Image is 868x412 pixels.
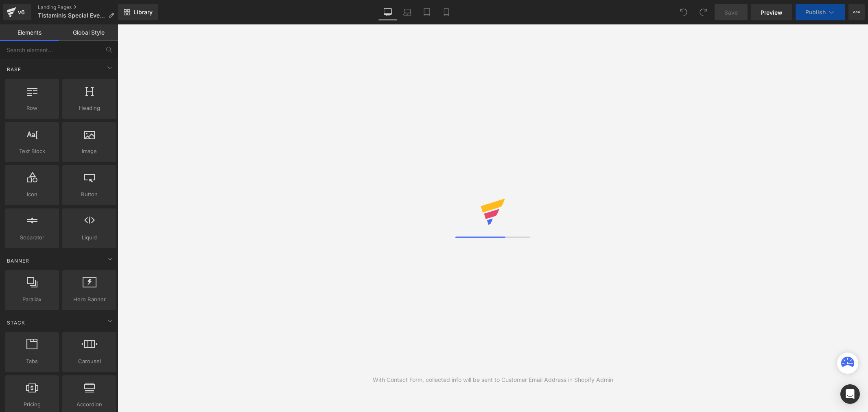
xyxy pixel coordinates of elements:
[373,375,613,384] div: With Contact Form, collected info will be sent to Customer Email Address in Shopify Admin
[6,66,22,73] span: Base
[7,400,57,409] span: Pricing
[133,9,153,16] span: Library
[7,147,57,156] span: Text Block
[65,233,114,242] span: Liquid
[751,4,792,20] a: Preview
[7,104,57,112] span: Row
[6,257,30,265] span: Banner
[6,319,26,327] span: Stack
[805,9,826,15] span: Publish
[761,8,783,17] span: Preview
[65,357,114,366] span: Carousel
[840,384,860,404] div: Open Intercom Messenger
[65,104,114,112] span: Heading
[38,4,120,11] a: Landing Pages
[378,4,398,20] a: Desktop
[65,295,114,304] span: Hero Banner
[848,4,865,20] button: More
[65,147,114,156] span: Image
[437,4,456,20] a: Mobile
[118,4,158,20] a: New Library
[65,190,114,199] span: Button
[417,4,437,20] a: Tablet
[65,400,114,409] span: Accordion
[676,4,692,20] button: Undo
[7,190,57,199] span: Icon
[59,24,118,41] a: Global Style
[7,357,57,366] span: Tabs
[796,4,845,20] button: Publish
[7,295,57,304] span: Parallax
[38,12,105,19] span: Tistaminis Special Events
[16,7,26,18] div: v6
[3,4,31,20] a: v6
[7,233,57,242] span: Separator
[724,8,738,17] span: Save
[695,4,711,20] button: Redo
[398,4,417,20] a: Laptop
